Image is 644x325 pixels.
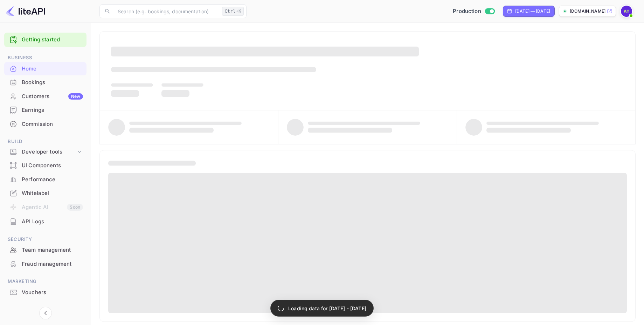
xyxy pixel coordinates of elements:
div: Vouchers [22,289,83,297]
div: API Logs [4,215,86,229]
span: Production [453,7,481,15]
div: Click to change the date range period [503,6,555,17]
a: API Logs [4,215,86,228]
div: Bookings [22,79,83,87]
div: UI Components [4,159,86,172]
a: Team management [4,243,86,256]
a: Performance [4,173,86,186]
button: Collapse navigation [39,307,52,319]
div: Team management [22,246,83,254]
div: Earnings [4,103,86,117]
div: Whitelabel [4,187,86,200]
div: Fraud management [4,257,86,271]
div: Home [4,62,86,76]
div: Customers [22,93,83,101]
span: Security [4,236,86,243]
p: Loading data for [DATE] - [DATE] [288,305,366,312]
p: [DOMAIN_NAME] [570,8,605,14]
a: UI Components [4,159,86,172]
a: CustomersNew [4,90,86,103]
div: New [68,93,83,100]
div: Bookings [4,76,86,89]
img: AmiGo Team [621,6,632,17]
div: Performance [22,176,83,184]
a: Fraud management [4,257,86,270]
div: Getting started [4,33,86,47]
img: LiteAPI logo [6,6,45,17]
a: Earnings [4,103,86,116]
span: Marketing [4,278,86,285]
div: Performance [4,173,86,187]
div: Switch to Sandbox mode [450,7,497,15]
a: Vouchers [4,286,86,299]
div: API Logs [22,218,83,226]
a: Commission [4,117,86,130]
div: Commission [4,117,86,131]
div: Home [22,65,83,73]
div: Fraud management [22,260,83,268]
a: Home [4,62,86,75]
a: Bookings [4,76,86,89]
div: Vouchers [4,286,86,299]
div: Developer tools [4,146,86,158]
div: Whitelabel [22,189,83,197]
div: Ctrl+K [222,7,244,16]
div: CustomersNew [4,90,86,103]
a: Getting started [22,36,83,44]
input: Search (e.g. bookings, documentation) [113,4,219,18]
a: Whitelabel [4,187,86,199]
div: Developer tools [22,148,76,156]
div: Commission [22,120,83,128]
div: Earnings [22,106,83,114]
div: UI Components [22,162,83,170]
div: Team management [4,243,86,257]
div: [DATE] — [DATE] [515,8,550,14]
span: Build [4,138,86,145]
span: Business [4,54,86,62]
